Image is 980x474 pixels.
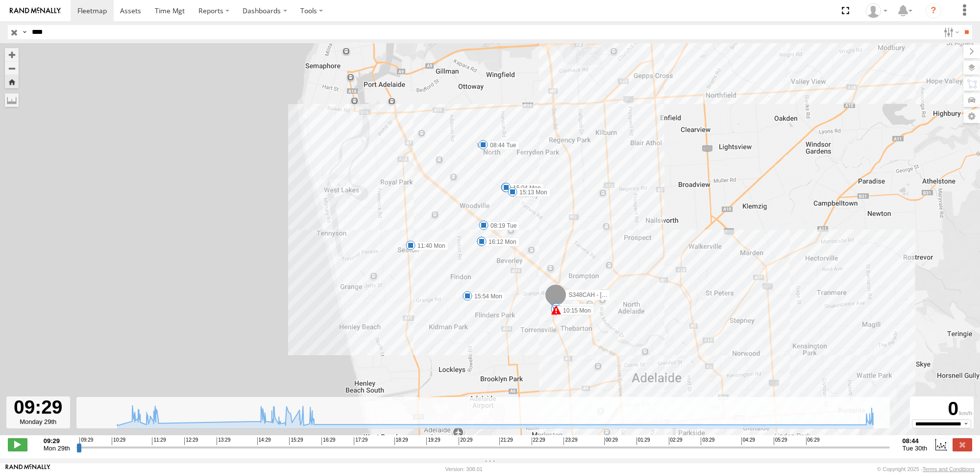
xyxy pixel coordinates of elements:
span: 03:29 [701,437,714,445]
div: 0 [911,398,972,420]
span: Tue 30th Sep 2025 [903,445,928,452]
label: 08:44 Tue [483,141,519,150]
span: 14:29 [257,437,271,445]
span: 21:29 [499,437,513,445]
span: 15:29 [289,437,303,445]
label: Play/Stop [8,438,27,451]
span: 17:29 [354,437,367,445]
label: Measure [5,93,19,107]
label: Search Query [21,25,28,39]
span: 09:29 [79,437,93,445]
span: 04:29 [741,437,755,445]
span: 20:29 [459,437,472,445]
span: 10:29 [112,437,125,445]
img: rand-logo.svg [10,7,61,14]
span: 13:29 [217,437,230,445]
span: 22:29 [532,437,545,445]
label: 16:12 Mon [482,237,519,246]
span: 23:29 [563,437,577,445]
span: 18:29 [394,437,408,445]
label: 08:19 Tue [484,221,519,230]
label: 15:54 Mon [467,292,505,301]
span: S348CAH - [PERSON_NAME] [568,291,648,298]
button: Zoom out [5,61,19,75]
label: Map Settings [963,109,980,123]
span: 01:29 [637,437,650,445]
label: 11:40 Mon [411,241,448,250]
button: Zoom Home [5,75,19,88]
span: 11:29 [152,437,166,445]
a: Terms and Conditions [923,466,975,472]
div: Peter Lu [862,3,891,18]
label: 15:13 Mon [513,188,550,197]
button: Zoom in [5,48,19,61]
label: 15:04 Mon [506,184,544,192]
span: 02:29 [669,437,683,445]
label: Close [953,438,972,451]
strong: 08:44 [903,437,928,445]
label: Search Filter Options [940,25,961,39]
a: Visit our Website [5,464,50,474]
span: 19:29 [426,437,440,445]
span: 06:29 [806,437,820,445]
label: 10:15 Mon [556,306,594,315]
span: 00:29 [604,437,618,445]
div: © Copyright 2025 - [877,466,975,472]
span: 16:29 [321,437,335,445]
strong: 09:29 [44,437,70,445]
label: 10:28 Mon [556,304,594,313]
span: Mon 29th Sep 2025 [44,445,70,452]
span: 12:29 [184,437,198,445]
i: ? [926,3,941,19]
span: 05:29 [774,437,787,445]
div: Version: 308.01 [445,466,483,472]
